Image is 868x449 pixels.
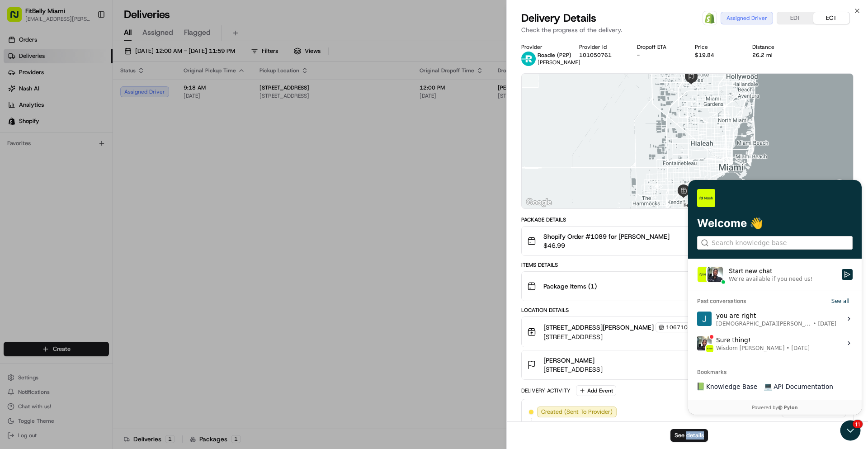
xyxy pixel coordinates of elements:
div: - [637,52,680,59]
div: Provider Id [579,43,623,51]
a: 💻API Documentation [73,199,149,215]
span: [STREET_ADDRESS] [543,332,712,341]
input: Clear [24,58,149,68]
div: Price [695,43,738,51]
button: Package Items (1) [522,272,853,301]
a: Terms [796,203,809,208]
div: 💻 [76,203,84,210]
a: Powered byPylon [64,224,109,231]
span: [DATE] [130,140,148,147]
button: Start new chat [154,89,165,100]
button: Map camera controls [830,180,849,198]
img: Jesus Salinas [9,132,24,146]
p: Welcome 👋 [9,36,165,51]
button: Open customer support [1,1,22,22]
button: Keyboard shortcuts [684,202,722,208]
button: Shopify Order #1089 for [PERSON_NAME]$46.99 [522,227,853,255]
span: Roadie (P2P) [538,52,571,59]
div: Past conversations [9,118,58,125]
img: roadie-logo-v2.jpg [521,52,536,66]
span: Shopify Order #1089 for [PERSON_NAME] [543,232,670,241]
span: $46.99 [543,241,670,250]
span: [DATE] [103,165,122,172]
span: Created (Sent To Provider) [541,408,613,416]
span: [DEMOGRAPHIC_DATA][PERSON_NAME] [28,140,123,147]
img: Google [524,197,554,208]
a: Shopify [703,11,717,25]
div: Distance [752,43,796,51]
span: [STREET_ADDRESS][PERSON_NAME] [543,323,654,332]
div: 26.2 mi [752,52,796,59]
div: Dropoff ETA [637,43,680,51]
span: [DATE] [786,408,804,416]
img: Nash [9,9,27,27]
button: [PERSON_NAME][STREET_ADDRESS]12:00 PM[DATE] [522,350,853,379]
span: [PERSON_NAME] [538,59,580,66]
div: Package Details [521,216,854,223]
span: [DATE] [808,365,837,374]
img: 8571987876998_91fb9ceb93ad5c398215_72.jpg [19,86,35,103]
div: Start new chat [41,86,148,95]
span: • [125,140,128,147]
span: Map data ©2025 Google, INEGI [728,203,791,208]
span: [STREET_ADDRESS] [543,365,603,374]
img: Wisdom Oko [9,156,24,174]
span: [PERSON_NAME] [543,356,594,365]
span: Package Items ( 1 ) [543,282,597,291]
span: Wisdom [PERSON_NAME] [28,165,96,172]
a: 📗Knowledge Base [5,199,73,215]
div: 📗 [9,203,16,210]
button: See details [670,429,708,442]
div: Location Details [521,307,854,314]
span: • [98,165,101,172]
img: Shopify [704,13,715,24]
button: EDT [777,12,813,24]
a: Open this area in Google Maps (opens a new window) [524,197,554,208]
button: [STREET_ADDRESS][PERSON_NAME]106710171947[STREET_ADDRESS]9:18 AM[DATE] [522,317,853,347]
p: Check the progress of the delivery. [521,25,854,34]
span: 9:14 AM ECT [806,408,842,416]
span: 106710171947 [666,324,709,331]
img: 1736555255976-a54dd68f-1ca7-489b-9aae-adbdc363a1c4 [9,86,25,103]
span: Pylon [90,224,109,231]
button: 101050761 [579,52,612,59]
img: 1736555255976-a54dd68f-1ca7-489b-9aae-adbdc363a1c4 [18,165,25,172]
span: 9:18 AM [812,323,837,332]
a: Report a map error [814,203,850,208]
span: API Documentation [85,202,145,211]
div: $19.84 [695,52,738,59]
div: We're available if you need us! [41,95,124,103]
div: Provider [521,43,565,51]
div: Items Details [521,261,854,269]
button: Add Event [576,385,616,396]
button: ECT [813,12,849,24]
span: [DATE] [812,332,837,341]
button: See all [140,116,165,127]
div: Delivery Activity [521,387,571,394]
span: 12:00 PM [808,356,837,365]
span: Knowledge Base [18,202,69,211]
span: Delivery Details [521,11,596,25]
